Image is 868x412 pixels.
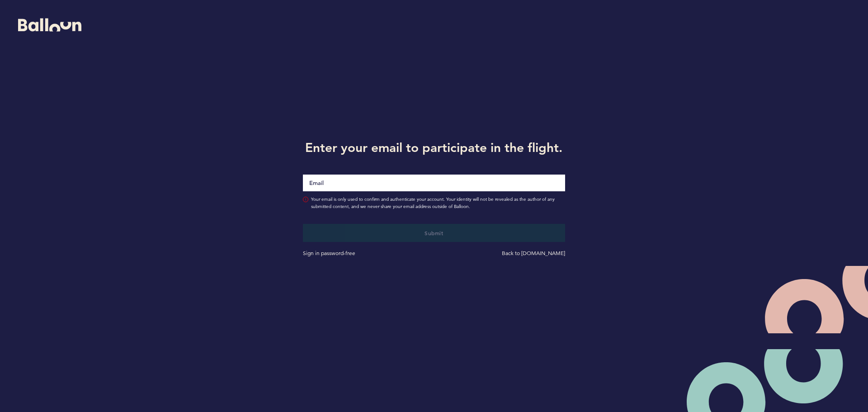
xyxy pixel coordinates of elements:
input: Email [303,175,565,191]
span: Submit [425,229,443,237]
button: Submit [303,224,565,242]
a: Sign in password-free [303,250,355,256]
h1: Enter your email to participate in the flight. [296,138,572,156]
a: Back to [DOMAIN_NAME] [502,250,565,256]
span: Your email is only used to confirm and authenticate your account. Your identity will not be revea... [311,196,565,210]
